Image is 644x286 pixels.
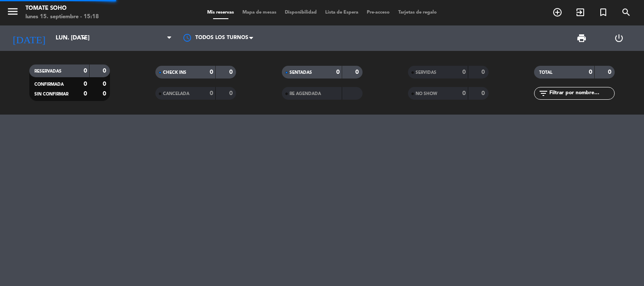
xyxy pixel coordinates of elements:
[6,5,19,21] button: menu
[539,70,552,75] span: TOTAL
[462,69,466,75] strong: 0
[210,69,213,75] strong: 0
[552,7,562,17] i: add_circle_outline
[6,5,19,18] i: menu
[203,10,238,15] span: Mis reservas
[103,68,108,74] strong: 0
[6,29,51,48] i: [DATE]
[210,90,213,96] strong: 0
[614,33,624,43] i: power_settings_new
[608,69,613,75] strong: 0
[25,13,99,21] div: lunes 15. septiembre - 15:18
[103,81,108,87] strong: 0
[290,92,321,96] span: RE AGENDADA
[598,7,608,17] i: turned_in_not
[363,10,394,15] span: Pre-acceso
[481,90,487,96] strong: 0
[321,10,363,15] span: Lista de Espera
[290,70,312,75] span: SENTADAS
[600,25,638,51] div: LOG OUT
[229,90,234,96] strong: 0
[355,69,360,75] strong: 0
[163,92,189,96] span: CANCELADA
[416,92,437,96] span: NO SHOW
[577,33,587,43] span: print
[25,4,99,13] div: Tomate Soho
[163,70,186,75] span: CHECK INS
[34,92,68,96] span: SIN CONFIRMAR
[229,69,234,75] strong: 0
[238,10,281,15] span: Mapa de mesas
[538,88,548,98] i: filter_list
[84,81,87,87] strong: 0
[84,91,87,97] strong: 0
[34,82,64,87] span: CONFIRMADA
[621,7,631,17] i: search
[548,89,614,98] input: Filtrar por nombre...
[575,7,585,17] i: exit_to_app
[416,70,436,75] span: SERVIDAS
[336,69,340,75] strong: 0
[481,69,487,75] strong: 0
[84,68,87,74] strong: 0
[462,90,466,96] strong: 0
[103,91,108,97] strong: 0
[589,69,592,75] strong: 0
[394,10,441,15] span: Tarjetas de regalo
[281,10,321,15] span: Disponibilidad
[79,33,89,43] i: arrow_drop_down
[34,69,62,73] span: RESERVADAS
